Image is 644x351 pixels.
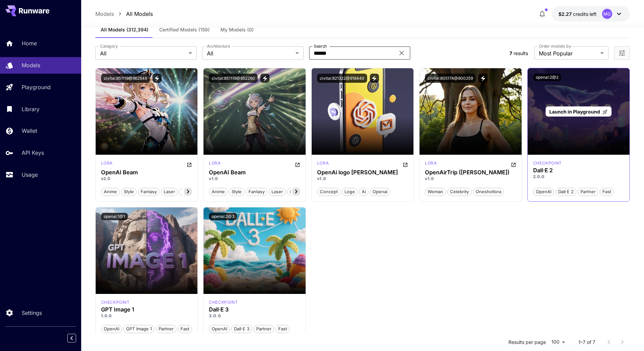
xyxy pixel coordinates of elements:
[514,50,528,56] span: results
[287,187,304,196] button: beam
[161,189,177,195] span: laser
[207,49,293,57] span: All
[276,326,289,332] span: Fast
[156,324,176,333] button: Partner
[254,326,274,332] span: Partner
[126,10,153,18] a: All Models
[180,189,196,195] span: beam
[602,9,612,19] div: MG
[618,49,626,57] button: Open more filters
[578,189,598,195] span: Partner
[95,10,114,18] p: Models
[370,74,379,83] button: View trigger words
[101,27,148,33] span: All Models (312,394)
[100,43,118,49] label: Category
[101,189,119,195] span: anime
[425,74,476,83] button: civitai:805174@900259
[555,187,576,196] button: Dall·E 2
[533,187,554,196] button: OpenAI
[101,169,192,176] h3: OpenAI Beam
[101,299,130,305] div: gpt_image_1
[539,43,571,49] label: Order models by
[220,27,254,33] span: My Models (0)
[178,326,192,332] span: Fast
[533,174,624,180] p: 2.0.0
[425,187,446,196] button: woman
[156,326,176,332] span: Partner
[478,74,487,83] button: View trigger words
[22,309,42,317] p: Settings
[209,313,300,319] p: 3.0.0
[314,43,327,49] label: Search
[600,187,614,196] button: Fast
[209,187,228,196] button: anime
[533,189,554,195] span: OpenAI
[359,189,368,195] span: ai
[101,187,120,196] button: anime
[101,324,122,333] button: OpenAI
[447,187,472,196] button: celebrity
[209,324,230,333] button: OpenAI
[287,189,304,195] span: beam
[22,127,37,135] p: Wallet
[246,187,267,196] button: fantasy
[269,187,286,196] button: laser
[22,83,51,91] p: Playground
[101,299,130,305] p: checkpoint
[317,160,329,168] div: FLUX.1 D
[425,176,516,182] p: v1.0
[22,105,40,113] p: Library
[578,339,595,346] p: 1–7 of 7
[101,160,113,166] p: lora
[209,306,300,313] h3: Dall·E 3
[539,49,598,57] span: Most Popular
[370,189,390,195] span: openai
[425,169,516,176] h3: OpenAirTrip ([PERSON_NAME])
[22,61,40,69] p: Models
[246,189,267,195] span: fantasy
[448,189,471,195] span: celebrity
[209,213,237,220] button: openai:2@3
[209,74,258,83] button: civitai:851119@952260
[101,326,122,332] span: OpenAI
[121,187,137,196] button: style
[533,167,624,174] div: Dall·E 2
[121,189,136,195] span: style
[342,189,357,195] span: logo
[509,50,512,56] span: 7
[295,160,300,168] button: Open in CivitAI
[22,171,38,179] p: Usage
[276,324,290,333] button: Fast
[317,169,408,176] h3: OpenAi logo [PERSON_NAME]
[22,149,44,157] p: API Keys
[229,189,244,195] span: style
[187,160,192,168] button: Open in CivitAI
[508,339,546,346] p: Results per page
[229,187,244,196] button: style
[67,334,76,343] button: Collapse sidebar
[161,187,178,196] button: laser
[317,169,408,176] div: OpenAi logo Lora
[101,313,192,319] p: 1.0.0
[359,187,368,196] button: ai
[209,176,300,182] p: v1.0
[578,187,598,196] button: Partner
[403,160,408,168] button: Open in CivitAI
[101,306,192,313] h3: GPT Image 1
[138,189,159,195] span: fantasy
[231,324,252,333] button: Dall·E 3
[533,74,561,81] button: openai:2@2
[549,109,600,115] span: Launch in Playground
[123,324,154,333] button: GPT Image 1
[317,160,329,166] p: lora
[95,10,153,18] nav: breadcrumb
[209,160,220,168] div: Pony
[317,74,367,83] button: civitai:821322@918440
[124,326,154,332] span: GPT Image 1
[209,169,300,176] div: OpenAI Beam
[600,189,614,195] span: Fast
[101,176,192,182] p: v2.0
